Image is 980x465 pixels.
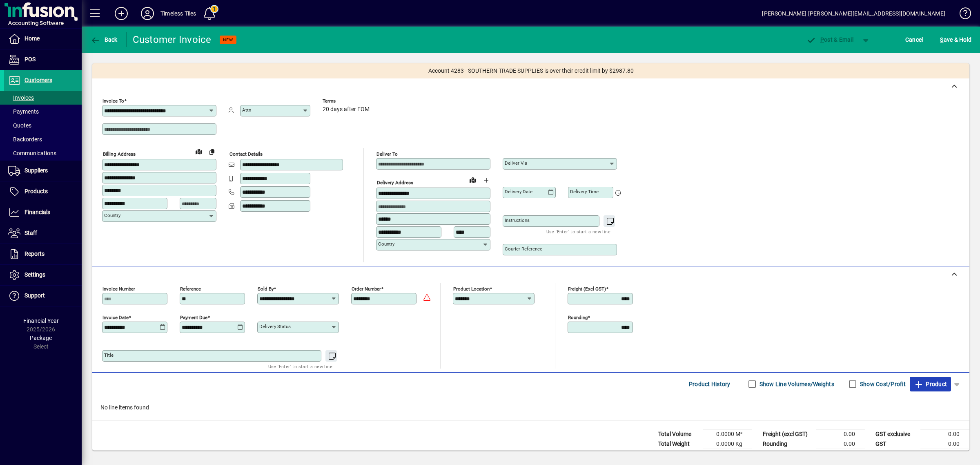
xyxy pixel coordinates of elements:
td: Freight (excl GST) [759,429,816,439]
td: 0.00 [920,429,969,439]
a: Backorders [4,132,82,146]
button: Add [108,6,134,21]
label: Show Line Volumes/Weights [758,380,834,388]
a: Settings [4,265,82,285]
span: Reports [24,250,45,257]
mat-label: Sold by [258,286,274,292]
span: Products [24,188,48,194]
span: Support [24,292,45,299]
a: Suppliers [4,161,82,181]
td: 0.00 [816,439,865,449]
button: Choose address [479,174,492,187]
td: 0.00 [816,429,865,439]
td: GST inclusive [871,449,920,459]
button: Product History [686,377,734,391]
button: Profile [134,6,160,21]
a: Staff [4,223,82,244]
mat-label: Delivery status [259,324,291,329]
span: Financials [24,209,50,215]
a: Products [4,181,82,202]
mat-label: Country [104,212,120,218]
label: Show Cost/Profit [858,380,906,388]
span: Product [914,378,947,391]
button: Save & Hold [938,32,973,47]
span: Backorders [8,136,42,143]
button: Copy to Delivery address [205,145,218,158]
span: Terms [323,98,372,104]
a: Reports [4,244,82,264]
td: 0.00 [920,439,969,449]
a: Support [4,286,82,306]
td: 0.00 [920,449,969,459]
a: View on map [466,173,479,186]
td: Rounding [759,439,816,449]
span: Invoices [8,94,34,101]
mat-label: Deliver via [505,160,527,166]
div: [PERSON_NAME] [PERSON_NAME][EMAIL_ADDRESS][DOMAIN_NAME] [762,7,945,20]
span: P [820,36,824,43]
span: Financial Year [23,317,59,324]
mat-label: Deliver To [376,151,398,157]
button: Back [88,32,120,47]
span: S [940,36,943,43]
span: Staff [24,230,37,236]
td: Total Volume [654,429,703,439]
span: Package [30,335,52,341]
a: Financials [4,202,82,223]
span: 20 days after EOM [323,106,370,113]
button: Cancel [903,32,925,47]
a: Payments [4,105,82,118]
mat-label: Courier Reference [505,246,542,252]
div: No line items found [92,395,969,420]
mat-label: Invoice To [102,98,124,104]
mat-hint: Use 'Enter' to start a new line [268,362,332,371]
a: View on map [192,145,205,158]
span: POS [24,56,36,63]
td: 0.0000 Kg [703,439,752,449]
span: Communications [8,150,56,156]
span: Quotes [8,122,31,129]
mat-label: Delivery date [505,189,532,194]
div: Timeless Tiles [160,7,196,20]
td: 0.0000 M³ [703,429,752,439]
span: ave & Hold [940,33,971,46]
span: ost & Email [806,36,853,43]
a: Communications [4,146,82,160]
button: Post & Email [802,32,857,47]
span: Product History [689,378,731,391]
span: Home [24,35,40,42]
span: Settings [24,271,45,278]
span: Customers [24,77,52,83]
a: Quotes [4,118,82,132]
a: Knowledge Base [953,2,970,28]
td: GST exclusive [871,429,920,439]
mat-label: Invoice number [102,286,135,292]
button: Product [910,377,951,391]
td: Total Weight [654,439,703,449]
mat-label: Freight (excl GST) [568,286,606,292]
mat-label: Instructions [505,217,530,223]
mat-label: Rounding [568,315,588,320]
span: Back [90,36,118,43]
td: GST [871,439,920,449]
a: Invoices [4,91,82,105]
mat-label: Title [104,352,114,358]
mat-label: Product location [453,286,490,292]
div: Customer Invoice [133,33,212,46]
mat-hint: Use 'Enter' to start a new line [546,227,610,236]
mat-label: Payment due [180,315,207,320]
a: Home [4,29,82,49]
app-page-header-button: Back [82,32,127,47]
mat-label: Country [378,241,394,247]
a: POS [4,49,82,70]
span: Account 4283 - SOUTHERN TRADE SUPPLIES is over their credit limit by $2987.80 [428,67,634,75]
mat-label: Delivery time [570,189,599,194]
mat-label: Reference [180,286,201,292]
span: NEW [223,37,233,42]
mat-label: Invoice date [102,315,129,320]
span: Payments [8,108,39,115]
span: Cancel [905,33,923,46]
span: Suppliers [24,167,48,174]
mat-label: Attn [242,107,251,113]
mat-label: Order number [352,286,381,292]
